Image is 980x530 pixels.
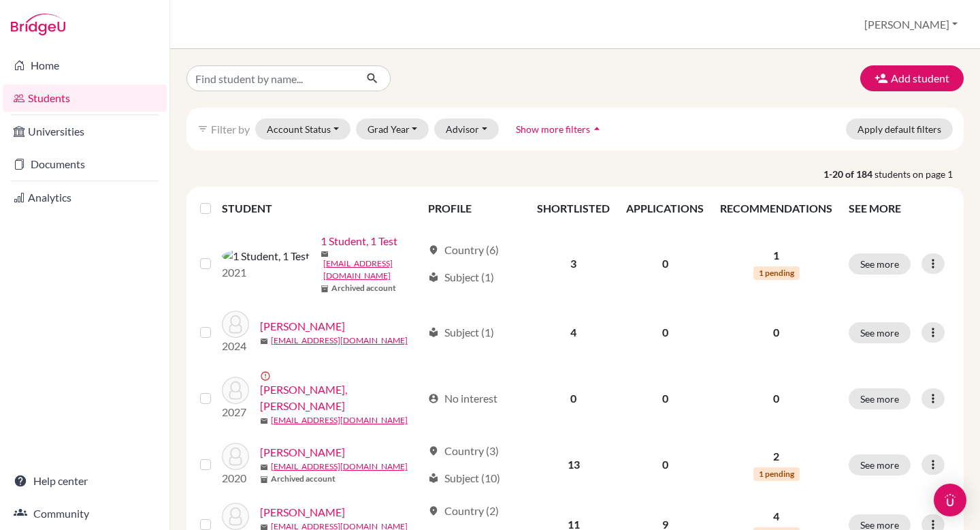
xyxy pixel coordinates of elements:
p: 2020 [222,470,249,486]
div: Open Intercom Messenger [934,484,966,516]
p: 0 [720,390,832,407]
button: Add student [860,65,964,91]
span: local_library [428,272,439,283]
i: filter_list [197,123,208,134]
a: Help center [3,467,167,495]
a: [EMAIL_ADDRESS][DOMAIN_NAME] [271,414,408,426]
a: Students [3,84,167,112]
td: 0 [618,225,712,302]
img: Abou Hamya, Youssef [222,443,249,470]
p: 0 [720,324,832,341]
img: Bridge-U [11,14,65,35]
span: mail [321,250,329,258]
p: 2027 [222,404,249,420]
a: [PERSON_NAME] [260,504,345,520]
button: See more [849,388,911,409]
a: Community [3,500,167,527]
button: See more [849,454,911,476]
button: Apply default filters [846,119,953,140]
p: 4 [720,508,832,525]
td: 0 [618,362,712,435]
button: See more [849,253,911,275]
td: 3 [529,225,618,302]
div: No interest [428,390,497,407]
th: STUDENT [222,192,421,225]
div: Country (2) [428,503,499,519]
span: location_on [428,446,439,456]
div: Country (3) [428,443,499,459]
td: 0 [618,302,712,362]
a: [PERSON_NAME], [PERSON_NAME] [260,381,423,414]
th: PROFILE [420,192,529,225]
input: Find student by name... [186,65,355,91]
span: account_circle [428,393,439,404]
a: Universities [3,118,167,145]
span: students on page 1 [875,167,964,181]
a: Documents [3,151,167,178]
a: [EMAIL_ADDRESS][DOMAIN_NAME] [271,461,408,473]
span: mail [260,417,268,425]
span: local_library [428,327,439,338]
div: Subject (10) [428,470,500,486]
p: 2024 [222,338,249,354]
button: Advisor [434,119,499,140]
p: 2021 [222,264,310,281]
span: error_outline [260,371,274,381]
span: Show more filters [516,123,590,135]
a: [PERSON_NAME] [260,444,345,461]
button: Grad Year [356,119,429,140]
span: Filter by [211,123,250,136]
a: Home [3,52,167,79]
span: inventory_2 [321,285,329,293]
a: Analytics [3,184,167,211]
span: 1 pending [753,266,800,280]
a: [EMAIL_ADDRESS][DOMAIN_NAME] [271,334,408,347]
div: Country (6) [428,242,499,258]
span: mail [260,337,268,345]
td: 13 [529,435,618,495]
a: [PERSON_NAME] [260,318,345,334]
td: 4 [529,302,618,362]
p: 2 [720,448,832,465]
b: Archived account [331,282,396,294]
div: Subject (1) [428,269,494,285]
span: local_library [428,473,439,484]
button: Show more filtersarrow_drop_up [504,119,615,140]
span: inventory_2 [260,476,268,484]
span: location_on [428,505,439,516]
p: 1 [720,247,832,264]
span: location_on [428,245,439,255]
img: 1 Student, 1 Test [222,248,310,264]
td: 0 [529,362,618,435]
a: [EMAIL_ADDRESS][DOMAIN_NAME] [323,258,423,282]
b: Archived account [271,473,336,485]
th: RECOMMENDATIONS [712,192,840,225]
span: 1 pending [753,467,800,481]
img: Abdallah, Ana [222,311,249,338]
button: See more [849,322,911,343]
span: mail [260,463,268,471]
img: Abou Nassif, Maya [222,503,249,530]
div: Subject (1) [428,324,494,341]
img: Abou Hamya, Habib [222,377,249,404]
th: APPLICATIONS [618,192,712,225]
button: [PERSON_NAME] [858,12,964,37]
td: 0 [618,435,712,495]
a: 1 Student, 1 Test [321,233,397,249]
th: SHORTLISTED [529,192,618,225]
button: Account Status [255,119,350,140]
i: arrow_drop_up [590,122,604,136]
th: SEE MORE [840,192,958,225]
strong: 1-20 of 184 [823,167,875,181]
